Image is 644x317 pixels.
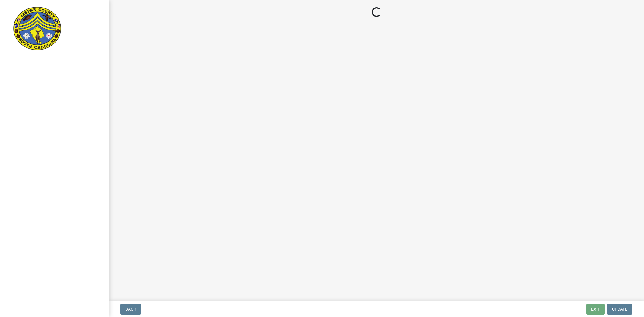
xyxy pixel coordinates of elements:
button: Back [120,304,141,315]
img: Jasper County, South Carolina [12,6,62,52]
button: Exit [586,304,605,315]
button: Update [607,304,632,315]
span: Back [125,307,136,312]
span: Update [612,307,627,312]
